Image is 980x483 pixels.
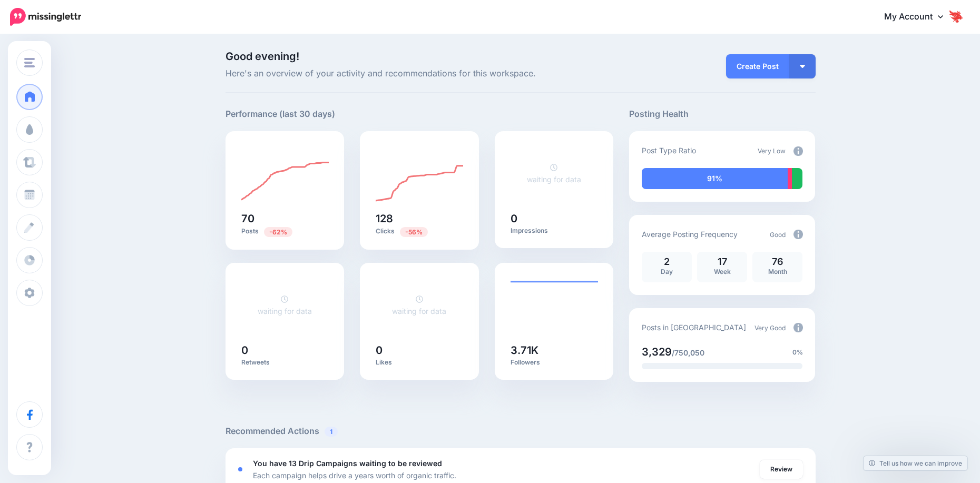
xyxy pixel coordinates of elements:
p: Posts in [GEOGRAPHIC_DATA] [642,321,746,333]
a: Review [760,460,803,479]
p: 17 [702,257,742,267]
h5: 0 [376,345,463,356]
h5: 0 [241,345,329,356]
span: Good [770,231,786,239]
span: Previous period: 185 [264,227,292,237]
a: waiting for data [258,294,312,316]
img: info-circle-grey.png [793,146,803,156]
p: Impressions [511,226,598,235]
span: Previous period: 289 [400,227,428,237]
img: menu.png [24,58,35,67]
h5: Posting Health [629,107,815,121]
span: 3,329 [642,346,672,358]
h5: 0 [511,213,598,224]
a: My Account [874,4,964,30]
span: /750,050 [672,348,704,357]
span: Here's an overview of your activity and recommendations for this workspace. [226,67,614,81]
p: Average Posting Frequency [642,228,738,240]
div: <div class='status-dot small red margin-right'></div>Error [238,467,242,471]
div: 3% of your posts in the last 30 days have been from Curated content [788,168,792,189]
p: Retweets [241,358,329,367]
p: Clicks [376,226,463,236]
a: waiting for data [527,163,581,184]
h5: 3.71K [511,345,598,356]
div: 7% of your posts in the last 30 days were manually created (i.e. were not from Drip Campaigns or ... [792,168,802,189]
a: Create Post [726,54,789,78]
a: Tell us how we can improve [864,456,967,470]
img: arrow-down-white.png [800,65,805,68]
span: Very Low [758,147,786,155]
span: Good evening! [226,50,299,63]
img: info-circle-grey.png [793,230,803,239]
b: You have 13 Drip Campaigns waiting to be reviewed [253,459,442,468]
span: Month [768,268,787,275]
a: waiting for data [392,294,446,316]
h5: Performance (last 30 days) [226,107,335,121]
p: Followers [511,358,598,367]
p: 2 [647,257,687,267]
span: 1 [325,427,338,437]
img: info-circle-grey.png [793,323,803,332]
span: Week [714,268,731,275]
p: Post Type Ratio [642,144,696,156]
span: 0% [792,347,803,358]
p: 76 [758,257,797,267]
img: Missinglettr [10,8,81,26]
h5: Recommended Actions [226,425,816,438]
p: Likes [376,358,463,367]
p: Posts [241,226,329,236]
p: Each campaign helps drive a years worth of organic traffic. [253,469,456,481]
h5: 70 [241,213,329,224]
span: Day [661,268,673,275]
h5: 128 [376,213,463,224]
span: Very Good [754,324,786,332]
div: 91% of your posts in the last 30 days have been from Drip Campaigns [642,168,788,189]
